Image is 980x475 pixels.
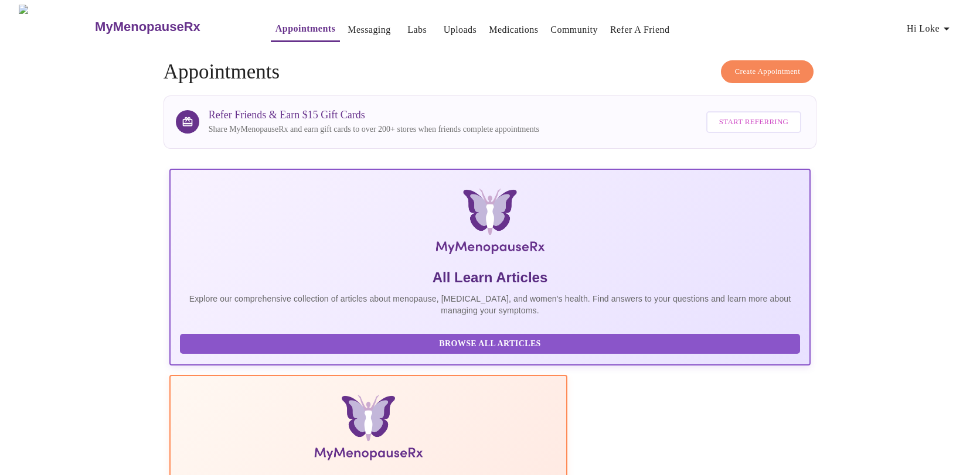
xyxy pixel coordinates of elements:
[444,22,477,38] a: Uploads
[721,60,814,83] button: Create Appointment
[180,334,800,354] button: Browse All Articles
[703,105,804,139] a: Start Referring
[209,124,539,135] p: Share MyMenopauseRx and earn gift cards to over 200+ stores when friends complete appointments
[276,189,704,259] img: MyMenopauseRx Logo
[209,109,539,121] h3: Refer Friends & Earn $15 Gift Cards
[484,18,543,42] button: Medications
[907,20,954,37] span: Hi Loke
[546,18,603,42] button: Community
[399,18,436,42] button: Labs
[180,268,800,287] h5: All Learn Articles
[605,18,675,42] button: Refer a Friend
[95,19,200,35] h3: MyMenopauseRx
[240,395,497,465] img: Menopause Manual
[180,338,803,348] a: Browse All Articles
[407,22,427,38] a: Labs
[706,111,801,133] button: Start Referring
[275,20,335,37] a: Appointments
[348,22,390,38] a: Messaging
[550,22,598,38] a: Community
[94,6,247,47] a: MyMenopauseRx
[343,18,395,42] button: Messaging
[180,293,800,316] p: Explore our comprehensive collection of articles about menopause, [MEDICAL_DATA], and women's hea...
[719,115,788,129] span: Start Referring
[734,65,800,78] span: Create Appointment
[192,337,788,351] span: Browse All Articles
[164,60,816,84] h4: Appointments
[902,17,958,40] button: Hi Loke
[489,22,538,38] a: Medications
[439,18,482,42] button: Uploads
[271,17,340,42] button: Appointments
[19,5,94,49] img: MyMenopauseRx Logo
[610,22,670,38] a: Refer a Friend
